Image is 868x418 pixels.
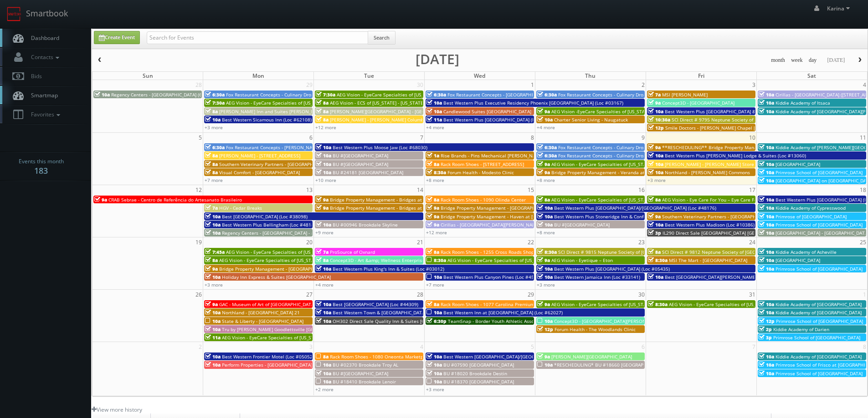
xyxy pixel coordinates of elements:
[776,370,863,377] span: Primrose School of [GEOGRAPHIC_DATA]
[672,116,766,123] span: SCI Direct # 9795 Neptune Society of Chico
[443,108,577,115] span: Candlewood Suites [GEOGRAPHIC_DATA] [GEOGRAPHIC_DATA]
[669,301,814,307] span: AEG Vision - EyeCare Specialties of [US_STATE] – Olympic Eye Care
[316,116,329,123] span: 8a
[551,257,613,263] span: AEG Vision - Eyetique – Eton
[222,222,318,228] span: Best Western Plus Bellingham (Loc #48188)
[205,152,218,159] span: 8a
[776,249,837,255] span: Kiddie Academy of Asheville
[551,161,714,167] span: AEG Vision - EyeCare Specialties of [US_STATE] – [PERSON_NAME] Eye Care
[551,108,703,115] span: AEG Vision -EyeCare Specialties of [US_STATE] – Eyes On Sammamish
[333,378,396,385] span: BU #18410 Brookdale Lenoir
[222,230,325,236] span: Regency Centers - [GEOGRAPHIC_DATA] - 80043
[333,318,514,324] span: OH302 Direct Sale Quality Inn & Suites [GEOGRAPHIC_DATA] - [GEOGRAPHIC_DATA]
[530,80,535,90] span: 1
[316,161,331,167] span: 10a
[111,91,214,98] span: Regency Centers - [GEOGRAPHIC_DATA] (63020)
[315,177,336,183] a: +10 more
[330,205,468,211] span: Bridge Property Management - Bridges at [GEOGRAPHIC_DATA]
[368,31,395,45] button: Search
[426,152,439,159] span: 1a
[776,100,830,106] span: Kiddie Academy of Itsaca
[537,257,550,263] span: 9a
[219,161,332,167] span: Southern Veterinary Partners - [GEOGRAPHIC_DATA]
[316,152,331,159] span: 10a
[648,213,661,220] span: 9a
[554,222,610,228] span: BU #[GEOGRAPHIC_DATA]
[558,91,702,98] span: Fox Restaurant Concepts - Culinary Dropout - [GEOGRAPHIC_DATA]
[219,266,385,272] span: Bridge Property Management - [GEOGRAPHIC_DATA] at [GEOGRAPHIC_DATA]
[330,249,375,255] span: ProSource of Oxnard
[416,55,459,64] h2: [DATE]
[806,55,820,66] button: day
[551,169,691,176] span: Bridge Property Management - Veranda at [GEOGRAPHIC_DATA]
[426,386,444,393] a: +3 more
[537,362,553,368] span: 10a
[315,282,334,288] a: +4 more
[768,55,788,66] button: month
[226,249,405,255] span: AEG Vision - EyeCare Specialties of [US_STATE] – [GEOGRAPHIC_DATA] HD EyeCare
[333,266,444,272] span: Best Western Plus King's Inn & Suites (Loc #03012)
[426,169,446,176] span: 8:30a
[648,222,663,228] span: 10a
[315,229,334,236] a: +9 more
[205,169,218,176] span: 8a
[665,222,755,228] span: Best Western Plus Madison (Loc #10386)
[776,257,820,263] span: [GEOGRAPHIC_DATA]
[315,124,336,131] a: +12 more
[316,309,331,316] span: 10a
[316,378,331,385] span: 10a
[416,80,424,90] span: 30
[426,161,439,167] span: 8a
[537,169,550,176] span: 9a
[807,72,816,80] span: Sat
[648,161,663,167] span: 10a
[205,124,223,131] a: +3 more
[316,108,329,115] span: 8a
[205,309,221,316] span: 10a
[316,301,331,307] span: 10a
[337,91,502,98] span: AEG Vision - EyeCare Specialties of [US_STATE] – [PERSON_NAME] Eye Clinic
[537,152,557,159] span: 6:30a
[551,353,632,360] span: [PERSON_NAME][GEOGRAPHIC_DATA]
[205,301,218,307] span: 9a
[759,301,774,307] span: 10a
[333,152,388,159] span: BU #[GEOGRAPHIC_DATA]
[776,318,863,324] span: Primrose School of [GEOGRAPHIC_DATA]
[759,169,774,176] span: 10a
[759,362,774,368] span: 10a
[554,266,670,272] span: Best Western Plus [GEOGRAPHIC_DATA] (Loc #05435)
[648,249,661,255] span: 8a
[205,100,225,106] span: 7:30a
[108,196,242,203] span: CRAB Sebrae - Centro de Referência do Artesanato Brasileiro
[330,116,442,123] span: [PERSON_NAME] - [PERSON_NAME] Columbus Circle
[537,91,557,98] span: 6:30a
[443,309,563,316] span: Best Western Inn at [GEOGRAPHIC_DATA] (Loc #62027)
[759,353,774,360] span: 10a
[648,108,663,115] span: 10a
[648,274,663,280] span: 10a
[426,222,439,228] span: 9a
[824,55,848,66] button: [DATE]
[330,108,459,115] span: [PERSON_NAME][GEOGRAPHIC_DATA] - [GEOGRAPHIC_DATA]
[555,326,636,332] span: Forum Health - The Woodlands Clinic
[426,108,442,115] span: 10a
[759,309,774,316] span: 10a
[441,205,555,211] span: Bridge Property Management - [GEOGRAPHIC_DATA]
[26,72,42,80] span: Bids
[648,100,661,106] span: 9a
[333,309,456,316] span: Best Western Town & [GEOGRAPHIC_DATA] (Loc #05423)
[662,249,790,255] span: SCI Direct # 9812 Neptune Society of [GEOGRAPHIC_DATA]
[219,169,300,176] span: Visual Comfort - [GEOGRAPHIC_DATA]
[759,257,774,263] span: 10a
[426,116,442,123] span: 11a
[333,222,398,228] span: BU #00946 Brookdale Skyline
[474,72,485,80] span: Wed
[448,318,549,324] span: TeamSnap - Border Youth Athletic Association
[759,370,774,377] span: 10a
[776,353,862,360] span: Kiddie Academy of [GEOGRAPHIC_DATA]
[537,144,557,151] span: 6:30a
[443,100,623,106] span: Best Western Plus Executive Residency Phoenix [GEOGRAPHIC_DATA] (Loc #03167)
[441,196,526,203] span: Rack Room Shoes - 1090 Olinda Center
[205,334,221,341] span: 11a
[759,334,772,341] span: 3p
